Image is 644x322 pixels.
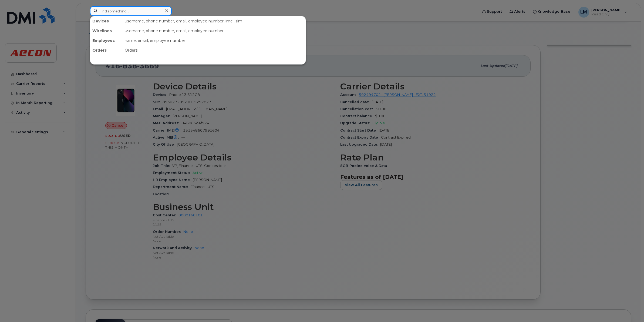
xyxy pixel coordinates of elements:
[90,36,123,45] div: Employees
[123,26,306,36] div: username, phone number, email, employee number
[123,45,306,55] div: Orders
[90,26,123,36] div: Wirelines
[90,6,172,16] input: Find something...
[90,16,123,26] div: Devices
[123,16,306,26] div: username, phone number, email, employee number, imei, sim
[123,36,306,45] div: name, email, employee number
[90,45,123,55] div: Orders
